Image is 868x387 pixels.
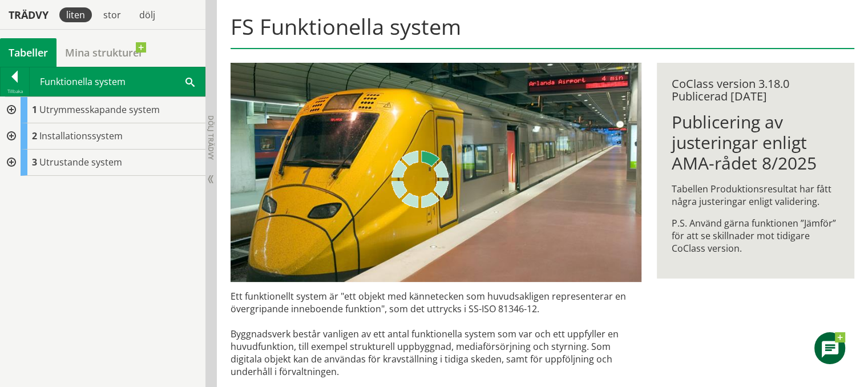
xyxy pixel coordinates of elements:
[672,217,839,255] p: P.S. Använd gärna funktionen ”Jämför” för att se skillnader mot tidigare CoClass version.
[56,38,152,67] a: Mina strukturer
[672,183,839,208] p: Tabellen Produktionsresultat har fått några justeringar enligt validering.
[185,75,195,87] span: Sök i tabellen
[231,63,641,282] img: arlanda-express-2.jpg
[231,14,855,49] h1: FS Funktionella system
[30,67,205,96] div: Funktionella system
[39,103,160,116] span: Utrymmesskapande system
[206,115,216,160] span: Dölj trädvy
[59,7,92,22] div: liten
[2,9,55,21] div: Trädvy
[1,87,29,96] div: Tillbaka
[132,7,162,22] div: dölj
[96,7,128,22] div: stor
[32,156,37,168] span: 3
[391,151,449,208] img: Laddar
[32,103,37,116] span: 1
[39,156,122,168] span: Utrustande system
[672,78,839,103] div: CoClass version 3.18.0 Publicerad [DATE]
[672,112,839,174] h1: Publicering av justeringar enligt AMA-rådet 8/2025
[32,130,37,142] span: 2
[39,130,123,142] span: Installationssystem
